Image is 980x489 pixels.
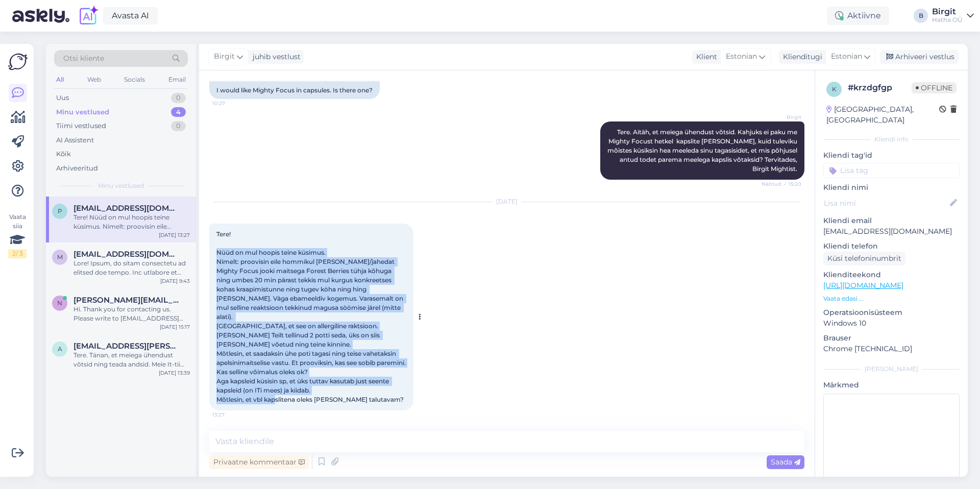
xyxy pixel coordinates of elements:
input: Lisa tag [823,163,960,178]
div: I would like Mighty Focus in capsules. Is there one? [209,82,380,99]
div: Tere! Nüüd on mul hoopis teine küsimus. Nimelt: proovisin eile hommikul [PERSON_NAME]/jahedat Mig... [73,213,190,231]
div: [DATE] 13:27 [159,231,190,239]
a: Avasta AI [103,7,158,25]
span: Estonian [726,51,757,62]
div: All [54,73,66,86]
div: Minu vestlused [56,107,109,117]
span: k [832,85,837,93]
input: Lisa nimi [824,198,948,209]
span: n [57,299,62,307]
span: Tere. Aitäh, et meiega ühendust võtsid. Kahjuks ei paku me Mighty Focust hetkel kapslite [PERSON_... [607,128,799,173]
div: juhib vestlust [249,52,301,62]
div: Web [85,73,103,86]
div: Privaatne kommentaar [209,455,309,469]
span: m [57,253,63,261]
div: 0 [171,121,186,131]
p: Märkmed [823,380,960,390]
p: Operatsioonisüsteem [823,307,960,318]
span: 10:27 [212,100,251,107]
span: Birgit [214,51,235,62]
img: explore-ai [78,5,99,27]
div: Klient [692,52,717,62]
div: Lore! Ipsum, do sitam consectetu ad elitsed doe tempo. Inc utlabore et dolo, ma ali enimad mini v... [73,259,190,277]
div: Küsi telefoninumbrit [823,252,905,265]
div: [GEOGRAPHIC_DATA], [GEOGRAPHIC_DATA] [826,104,939,126]
img: Askly Logo [8,52,28,71]
div: [DATE] 15:17 [160,323,190,331]
div: Kõik [56,149,71,159]
p: Brauser [823,333,960,344]
div: 0 [171,93,186,103]
div: # krzdgfgp [848,82,912,94]
div: Hi. Thank you for contacting us. Please write to [EMAIL_ADDRESS][DOMAIN_NAME], and our CEO will b... [73,305,190,323]
p: Windows 10 [823,318,960,329]
div: Klienditugi [779,52,822,62]
p: Klienditeekond [823,270,960,280]
p: [EMAIL_ADDRESS][DOMAIN_NAME] [823,226,960,237]
span: piret.mets@gmail.com [73,204,180,213]
div: [PERSON_NAME] [823,364,960,374]
div: 4 [171,107,186,117]
div: Tere. Tänan, et meiega ühendust võtsid ning teada andsid. Meie It-tiim on vea leidnud ja parandan... [73,351,190,369]
span: Alina.kester@gmail.com [73,341,180,351]
span: Nähtud ✓ 15:20 [762,180,801,188]
span: Birgit [763,113,801,121]
span: 13:27 [212,411,251,419]
span: nathaniel@reishitherapy.com [73,296,180,305]
p: Vaata edasi ... [823,294,960,303]
div: Birgit [932,8,963,16]
div: Vaata siia [8,212,27,258]
div: Kliendi info [823,135,960,144]
span: Tere! Nüüd on mul hoopis teine küsimus. Nimelt: proovisin eile hommikul [PERSON_NAME]/jahedat Mig... [216,230,406,403]
div: Uus [56,93,69,103]
a: [URL][DOMAIN_NAME] [823,281,903,290]
span: mariorav58@gmail.com [73,250,180,259]
div: Arhiveeri vestlus [880,50,959,64]
div: [DATE] 9:43 [160,277,190,285]
span: A [58,345,62,353]
p: Kliendi tag'id [823,150,960,161]
div: Arhiveeritud [56,163,98,174]
div: Socials [122,73,147,86]
span: Estonian [831,51,862,62]
p: Kliendi telefon [823,241,960,252]
div: [DATE] 13:39 [159,369,190,377]
p: Kliendi email [823,215,960,226]
p: Kliendi nimi [823,182,960,193]
div: Tiimi vestlused [56,121,106,131]
a: BirgitHatha OÜ [932,8,974,24]
div: Email [166,73,188,86]
div: Aktiivne [827,7,889,25]
div: 2 / 3 [8,249,27,258]
p: Chrome [TECHNICAL_ID] [823,344,960,354]
span: Saada [771,457,800,467]
div: Hatha OÜ [932,16,963,24]
span: Minu vestlused [98,181,144,190]
div: AI Assistent [56,135,94,145]
span: Otsi kliente [63,53,104,64]
span: Offline [912,82,957,93]
div: B [914,9,928,23]
div: [DATE] [209,197,804,206]
span: p [58,207,62,215]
